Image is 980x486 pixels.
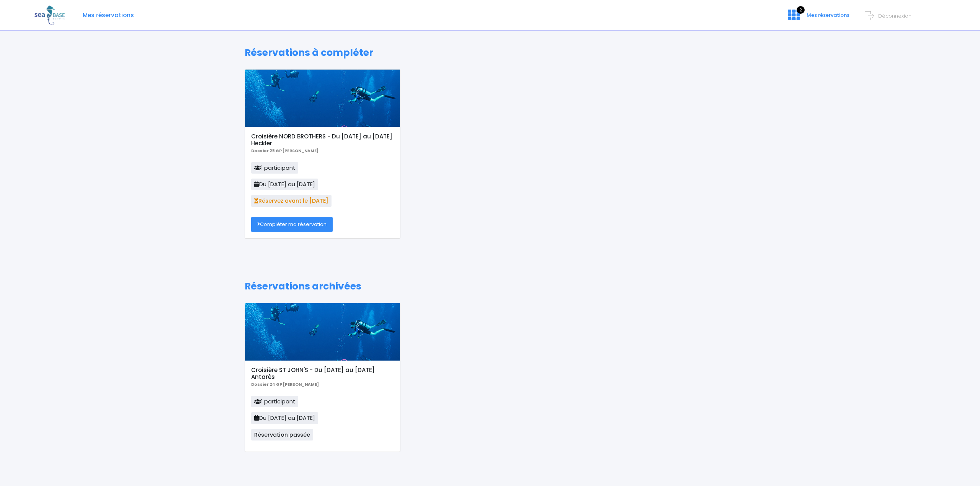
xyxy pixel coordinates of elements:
span: 1 participant [251,396,298,407]
span: Mes réservations [807,11,849,19]
span: Réservation passée [251,429,313,440]
span: 1 participant [251,162,298,174]
span: Du [DATE] au [DATE] [251,179,318,190]
h5: Croisière NORD BROTHERS - Du [DATE] au [DATE] Heckler [251,133,394,147]
b: Dossier 25 GP [PERSON_NAME] [251,148,318,154]
b: Dossier 24 GP [PERSON_NAME] [251,382,319,387]
h1: Réservations à compléter [245,47,736,59]
h1: Réservations archivées [245,281,736,292]
a: Compléter ma réservation [251,217,333,232]
a: 2 Mes réservations [782,14,854,21]
span: Déconnexion [878,12,911,20]
h5: Croisière ST JOHN'S - Du [DATE] au [DATE] Antarès [251,367,394,380]
span: Réservez avant le [DATE] [251,195,332,206]
span: Du [DATE] au [DATE] [251,412,318,424]
span: 2 [797,6,805,14]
